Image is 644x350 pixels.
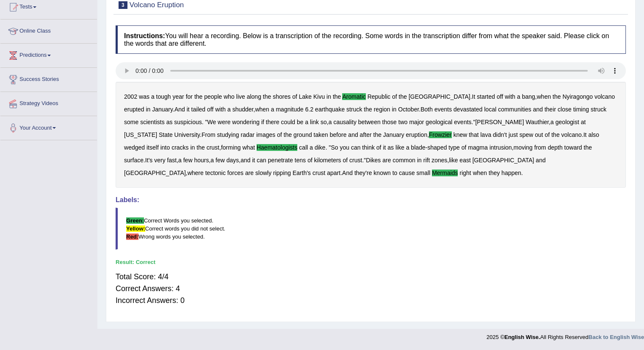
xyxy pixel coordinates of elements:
b: in [190,144,195,151]
b: it [383,144,386,151]
b: east [459,157,470,164]
strong: English Wise. [504,334,540,340]
b: itself [146,144,159,151]
b: aromatic [342,93,365,100]
b: volcano [561,131,581,138]
b: the [553,93,561,100]
b: common [392,157,415,164]
div: 2025 © All Rights Reserved [486,329,644,341]
b: devastated [453,106,483,113]
b: suspicious [174,119,202,125]
b: Nyiragongo [562,93,593,100]
b: slowly [255,169,271,176]
b: tectonic [205,169,226,176]
b: [GEOGRAPHIC_DATA] [473,157,534,164]
b: moving [514,144,533,151]
b: Instructions: [124,32,165,39]
b: just [509,131,518,138]
b: a [178,157,182,164]
div: . , . , . . . " , ." , . , . , . " - , . , , , ." , , . . [116,82,626,188]
b: [GEOGRAPHIC_DATA] [409,93,470,100]
b: images [256,131,275,138]
b: of [392,93,397,100]
div: Total Score: 4/4 Correct Answers: 4 Incorrect Answers: 0 [116,267,626,311]
b: Lake [299,93,312,100]
b: Earth's [293,169,311,176]
b: with [505,93,515,100]
b: It [472,93,475,100]
b: a [550,119,554,125]
b: of [307,157,312,164]
b: they're [354,169,372,176]
b: events [454,119,471,125]
b: frowzier [429,131,452,138]
b: Wauthier [525,119,549,125]
b: call [299,144,308,151]
b: January [383,131,404,138]
b: what [242,144,255,151]
b: where [188,169,204,176]
b: very [154,157,165,164]
b: live [236,93,245,100]
b: of [544,131,550,138]
b: forming [221,144,241,151]
blockquote: Correct Words you selected. Correct words you did not select. Wrong words you selected. [116,208,626,250]
b: a [406,144,409,151]
b: and [536,157,545,164]
b: haematologists [257,144,298,151]
b: you [340,144,349,151]
b: Yellow: [126,225,145,232]
b: in [146,106,150,113]
b: fast [167,157,177,164]
a: Back to English Wise [589,334,644,340]
b: didn't [493,131,507,138]
b: and [533,106,543,113]
b: at [581,119,586,125]
b: October [398,106,419,113]
b: in [392,106,396,113]
b: University [174,131,200,138]
b: tailed [191,106,205,113]
b: Kivu [313,93,325,100]
b: those [382,119,396,125]
b: And [342,169,353,176]
b: as [166,119,173,125]
h4: You will hear a recording. Below is a transcription of the recording. Some words in the transcrip... [116,25,626,54]
b: the [194,93,202,100]
b: It [583,131,587,138]
b: like [449,157,458,164]
b: their [544,106,556,113]
b: also [588,131,599,138]
b: with [215,106,226,113]
b: Green: [126,217,144,224]
b: a [271,106,274,113]
b: region [374,106,390,113]
b: and [240,157,250,164]
b: can [351,144,361,151]
b: And [174,106,185,113]
b: communities [498,106,531,113]
b: scientists [140,119,165,125]
b: shudder [232,106,254,113]
b: struck [346,106,362,113]
b: tough [156,93,171,100]
b: a [310,144,313,151]
small: Volcano Eruption [130,1,184,9]
b: lava [480,131,491,138]
b: From [202,131,216,138]
div: Result: [116,258,626,266]
b: the [333,93,341,100]
b: so [321,119,327,125]
b: a [227,106,231,113]
b: of [343,157,348,164]
b: mermaids [432,169,458,176]
b: shaped [427,144,447,151]
b: the [196,144,205,151]
b: [US_STATE] [124,131,157,138]
b: bang [522,93,535,100]
b: It's [145,157,152,164]
b: known [373,169,390,176]
b: Dikes [366,157,381,164]
b: toward [564,144,582,151]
